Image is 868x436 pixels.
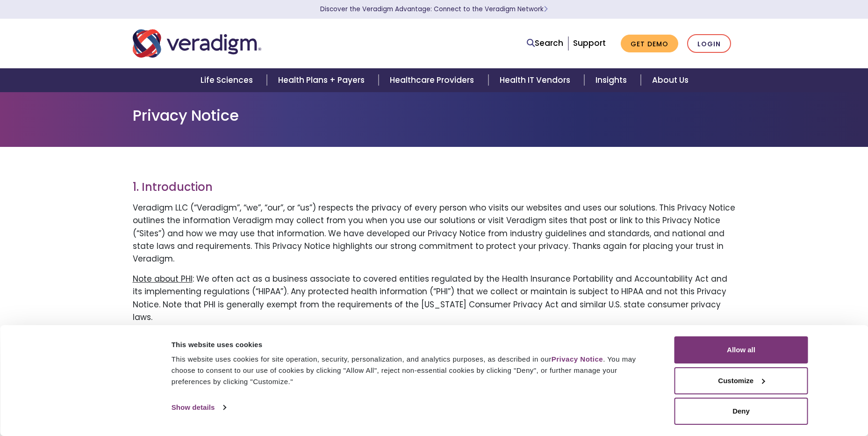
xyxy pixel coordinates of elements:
button: Customize [674,367,808,394]
a: Get Demo [621,35,678,53]
h1: Privacy Notice [133,107,736,124]
u: Note about PHI [133,273,193,284]
a: Life Sciences [189,68,267,92]
span: Learn More [544,5,548,14]
button: Allow all [674,336,808,363]
div: This website uses cookies for site operation, security, personalization, and analytics purposes, ... [172,354,653,387]
a: Discover the Veradigm Advantage: Connect to the Veradigm NetworkLearn More [320,5,548,14]
h3: 1. Introduction [133,181,736,194]
a: Search [527,37,563,50]
a: Show details [172,400,226,414]
p: : We often act as a business associate to covered entities regulated by the Health Insurance Port... [133,273,736,324]
a: Health Plans + Payers [267,68,379,92]
p: Veradigm LLC (“Veradigm”, “we”, “our”, or “us”) respects the privacy of every person who visits o... [133,202,736,265]
a: Login [687,34,731,53]
button: Deny [674,398,808,425]
a: Support [573,37,606,49]
a: Insights [584,68,641,92]
img: Veradigm logo [133,28,261,59]
a: About Us [641,68,700,92]
a: Health IT Vendors [488,68,584,92]
div: This website uses cookies [172,339,653,350]
a: Privacy Notice [552,355,603,363]
a: Healthcare Providers [379,68,488,92]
